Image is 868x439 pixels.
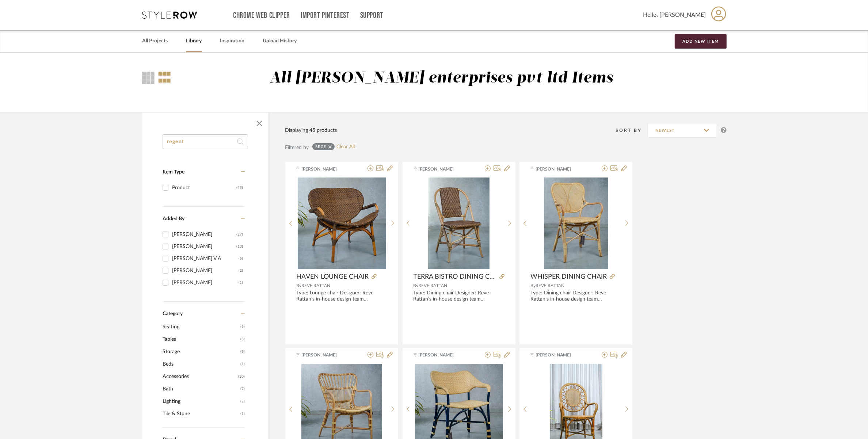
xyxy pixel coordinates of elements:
[301,166,347,172] span: [PERSON_NAME]
[530,290,621,302] div: Type: Dining chair Designer: Reve Rattan’s in-house design team Dimension(s): W 54 x D 50.5 x H 8...
[163,134,248,149] input: Search within 45 results
[419,283,448,288] span: REVE RATTAN
[236,182,243,194] div: (45)
[285,126,337,134] div: Displaying 45 products
[252,116,267,131] button: Close
[239,265,243,276] div: (2)
[536,166,582,172] span: [PERSON_NAME]
[163,169,184,175] span: Item Type
[163,383,239,395] span: Bath
[172,241,236,252] div: [PERSON_NAME]
[544,177,608,269] img: WHISPER DINING CHAIR
[240,333,245,345] span: (3)
[172,253,239,264] div: [PERSON_NAME] V A
[233,12,290,19] a: Chrome Web Clipper
[240,358,245,370] span: (1)
[296,283,301,288] span: By
[163,311,183,317] span: Category
[163,358,239,370] span: Beds
[186,36,202,46] a: Library
[419,352,465,358] span: [PERSON_NAME]
[163,408,239,420] span: Tile & Stone
[301,12,350,19] a: Import Pinterest
[296,273,369,281] span: HAVEN LOUNGE CHAIR
[172,229,236,240] div: [PERSON_NAME]
[336,144,355,150] a: Clear All
[240,396,245,407] span: (2)
[536,352,582,358] span: [PERSON_NAME]
[239,253,243,264] div: (5)
[240,408,245,420] span: (1)
[315,144,327,149] div: rege
[172,277,239,289] div: [PERSON_NAME]
[163,321,239,333] span: Seating
[240,321,245,333] span: (9)
[414,273,496,281] span: TERRA BISTRO DINING CHAIR
[296,290,387,302] div: Type: Lounge chair Designer: Reve Rattan’s in-house design team Dimension(s): W 71 x D 68 x H 72c...
[675,34,727,49] button: Add New Item
[530,283,536,288] span: By
[643,11,706,19] span: Hello, [PERSON_NAME]
[236,229,243,240] div: (27)
[616,127,648,134] div: Sort By
[220,36,244,46] a: Inspiration
[530,273,607,281] span: WHISPER DINING CHAIR
[414,290,505,302] div: Type: Dining chair Designer: Reve Rattan’s in-house design team Dimension(s): W 52 x D 54 x H 88c...
[301,352,347,358] span: [PERSON_NAME]
[536,283,564,288] span: REVE RATTAN
[163,370,236,383] span: Accessories
[163,346,239,358] span: Storage
[301,283,330,288] span: REVE RATTAN
[163,216,184,221] span: Added By
[239,277,243,289] div: (1)
[263,36,297,46] a: Upload History
[172,182,236,194] div: Product
[414,283,419,288] span: By
[285,144,309,152] div: Filtered by
[172,265,239,276] div: [PERSON_NAME]
[360,12,383,19] a: Support
[163,395,239,408] span: Lighting
[240,383,245,395] span: (7)
[142,36,168,46] a: All Projects
[163,333,239,346] span: Tables
[240,346,245,358] span: (2)
[236,241,243,252] div: (10)
[298,177,386,269] img: HAVEN LOUNGE CHAIR
[428,177,490,269] img: TERRA BISTRO DINING CHAIR
[270,69,613,88] div: All [PERSON_NAME] enterprises pvt ltd Items
[419,166,465,172] span: [PERSON_NAME]
[238,371,245,382] span: (20)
